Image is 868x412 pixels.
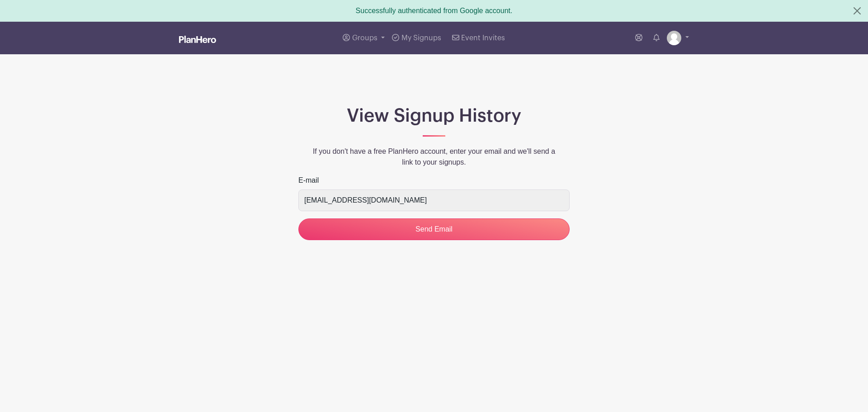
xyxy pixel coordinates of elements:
input: Send Email [298,218,570,240]
span: Event Invites [461,34,505,42]
p: If you don't have a free PlanHero account, enter your email and we'll send a link to your signups. [298,146,570,168]
input: e.g. julie@eventco.com [298,189,570,211]
img: default-ce2991bfa6775e67f084385cd625a349d9dcbb7a52a09fb2fda1e96e2d18dcdb.png [667,31,681,45]
span: My Signups [401,34,441,42]
h1: View Signup History [298,105,570,127]
a: Groups [339,22,388,54]
label: E-mail [298,175,319,186]
a: Event Invites [448,22,509,54]
span: Groups [352,34,377,42]
img: logo_white-6c42ec7e38ccf1d336a20a19083b03d10ae64f83f12c07503d8b9e83406b4c7d.svg [179,36,216,43]
a: My Signups [388,22,444,54]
